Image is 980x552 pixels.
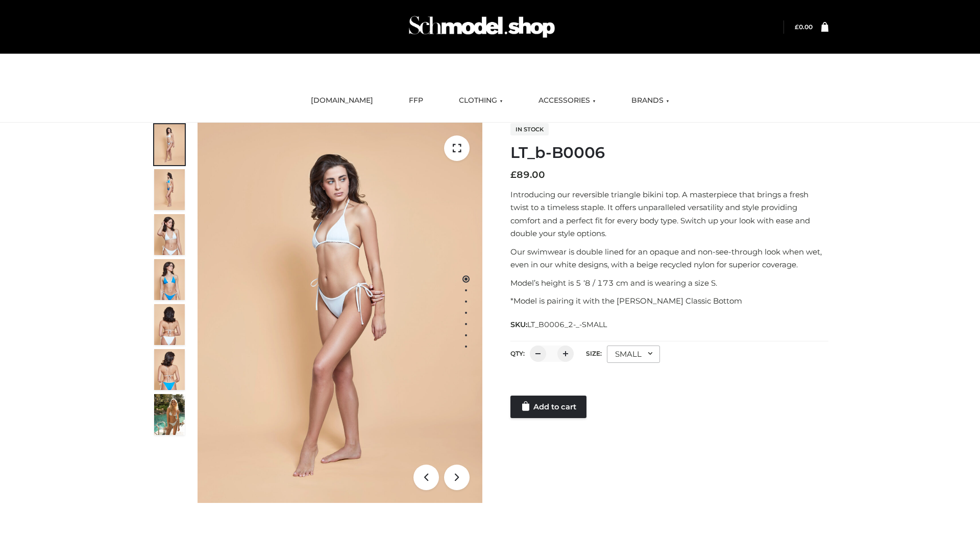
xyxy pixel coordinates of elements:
[154,124,185,165] img: ArielClassicBikiniTop_CloudNine_AzureSky_OW114ECO_1-scaled.jpg
[154,214,185,255] img: ArielClassicBikiniTop_CloudNine_AzureSky_OW114ECO_3-scaled.jpg
[198,123,482,503] img: ArielClassicBikiniTop_CloudNine_AzureSky_OW114ECO_1
[624,89,677,112] a: BRANDS
[531,89,603,112] a: ACCESSORIES
[510,277,828,290] p: Model’s height is 5 ‘8 / 173 cm and is wearing a size S.
[154,304,185,345] img: ArielClassicBikiniTop_CloudNine_AzureSky_OW114ECO_7-scaled.jpg
[510,188,828,240] p: Introducing our reversible triangle bikini top. A masterpiece that brings a fresh twist to a time...
[510,169,517,180] span: £
[510,396,586,418] a: Add to cart
[451,89,510,112] a: CLOTHING
[607,346,660,363] div: SMALL
[154,394,185,435] img: Arieltop_CloudNine_AzureSky2.jpg
[510,144,828,162] h1: LT_b-B0006
[795,23,799,31] span: £
[510,123,549,135] span: In stock
[527,320,607,329] span: LT_B0006_2-_-SMALL
[405,7,558,47] img: Schmodel Admin 964
[510,294,828,308] p: *Model is pairing it with the [PERSON_NAME] Classic Bottom
[154,349,185,390] img: ArielClassicBikiniTop_CloudNine_AzureSky_OW114ECO_8-scaled.jpg
[586,350,602,357] label: Size:
[510,318,608,331] span: SKU:
[401,89,431,112] a: FFP
[303,89,381,112] a: [DOMAIN_NAME]
[795,23,813,31] bdi: 0.00
[510,350,525,357] label: QTY:
[510,169,545,180] bdi: 89.00
[154,169,185,210] img: ArielClassicBikiniTop_CloudNine_AzureSky_OW114ECO_2-scaled.jpg
[154,259,185,300] img: ArielClassicBikiniTop_CloudNine_AzureSky_OW114ECO_4-scaled.jpg
[795,23,813,31] a: £0.00
[510,245,828,271] p: Our swimwear is double lined for an opaque and non-see-through look when wet, even in our white d...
